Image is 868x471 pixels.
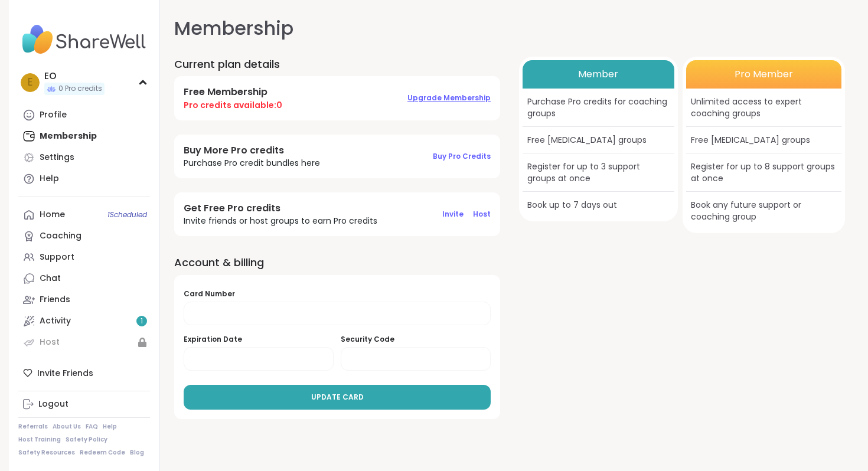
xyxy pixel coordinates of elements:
div: Register for up to 3 support groups at once [523,153,674,192]
h4: Free Membership [184,86,282,99]
a: Logout [18,394,150,415]
div: Pro Member [686,60,841,89]
h4: Get Free Pro credits [184,202,377,215]
button: Invite [442,202,464,227]
a: Chat [18,268,150,289]
div: Free [MEDICAL_DATA] groups [523,127,674,153]
div: Host [40,336,60,348]
a: Profile [18,104,150,126]
a: Referrals [18,423,48,431]
div: Book any future support or coaching group [686,192,841,230]
iframe: Secure expiration date input frame [194,355,324,365]
button: UPDATE CARD [184,385,491,410]
iframe: Secure card number input frame [194,309,481,319]
div: Invite Friends [18,362,150,384]
iframe: Secure CVC input frame [351,355,481,365]
div: Unlimited access to expert coaching groups [686,89,841,127]
div: Home [40,209,65,221]
div: Logout [38,398,68,410]
h5: Card Number [184,289,491,299]
div: Book up to 7 days out [523,192,674,218]
button: Upgrade Membership [407,86,491,110]
div: Free [MEDICAL_DATA] groups [686,127,841,153]
a: Host [18,332,150,353]
span: UPDATE CARD [311,392,364,403]
div: Settings [40,152,74,163]
h5: Expiration Date [184,335,334,345]
span: Invite friends or host groups to earn Pro credits [184,215,377,227]
span: Host [473,209,491,219]
a: Help [103,423,117,431]
a: Redeem Code [80,449,125,457]
a: Blog [130,449,144,457]
span: 1 [141,316,143,326]
div: Help [40,173,59,185]
div: Profile [40,109,67,121]
img: ShareWell Nav Logo [18,19,150,60]
span: Invite [442,209,464,219]
button: Buy Pro Credits [433,144,491,169]
h5: Security Code [341,335,491,345]
span: Pro credits available: 0 [184,99,282,111]
a: Home1Scheduled [18,204,150,225]
a: Settings [18,147,150,168]
div: Support [40,251,74,263]
div: Coaching [40,230,81,242]
h4: Buy More Pro credits [184,144,320,157]
span: 0 Pro credits [58,84,102,94]
a: About Us [53,423,81,431]
div: Friends [40,294,70,306]
div: Chat [40,273,61,284]
div: Member [523,60,674,89]
a: Activity1 [18,310,150,332]
div: Purchase Pro credits for coaching groups [523,89,674,127]
a: Host Training [18,436,61,444]
span: 1 Scheduled [107,210,147,220]
div: EO [44,70,105,83]
a: Safety Resources [18,449,75,457]
button: Host [473,202,491,227]
a: Safety Policy [66,436,107,444]
span: Upgrade Membership [407,93,491,103]
a: Friends [18,289,150,310]
a: Support [18,247,150,268]
div: Register for up to 8 support groups at once [686,153,841,192]
span: Buy Pro Credits [433,151,491,161]
a: Help [18,168,150,189]
h1: Membership [174,14,845,42]
h2: Account & billing [174,255,500,270]
a: FAQ [86,423,98,431]
h2: Current plan details [174,57,500,71]
div: Activity [40,315,71,327]
span: E [28,75,32,90]
span: Purchase Pro credit bundles here [184,157,320,169]
a: Coaching [18,225,150,247]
